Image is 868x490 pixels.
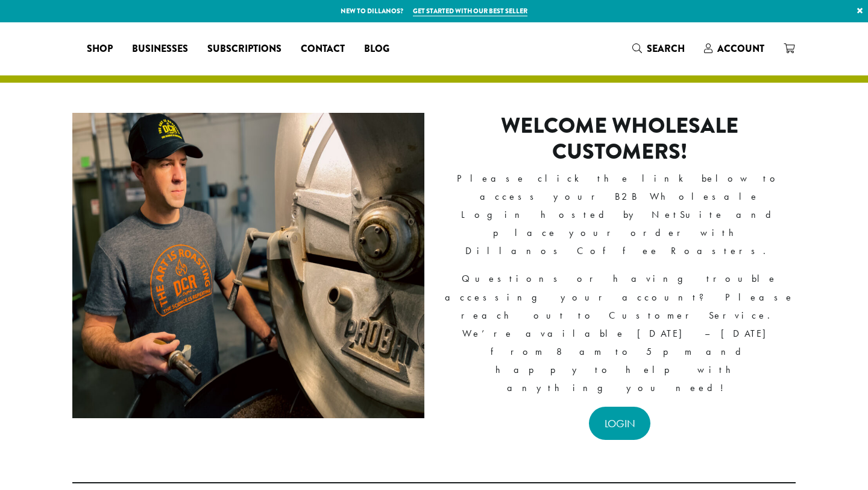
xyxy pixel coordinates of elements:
a: LOGIN [589,407,651,440]
p: Questions or having trouble accessing your account? Please reach out to Customer Service. We’re a... [444,270,796,397]
span: Shop [87,42,113,57]
span: Contact [301,42,345,57]
a: Search [623,39,694,59]
p: Please click the link below to access your B2B Wholesale Login hosted by NetSuite and place your ... [444,170,796,260]
span: Blog [364,42,389,57]
span: Search [647,42,685,56]
a: Shop [77,39,122,59]
a: Get started with our best seller [413,6,527,16]
span: Businesses [132,42,188,57]
span: Account [717,42,764,56]
h2: Welcome Wholesale Customers! [444,113,796,165]
span: Subscriptions [207,42,281,57]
